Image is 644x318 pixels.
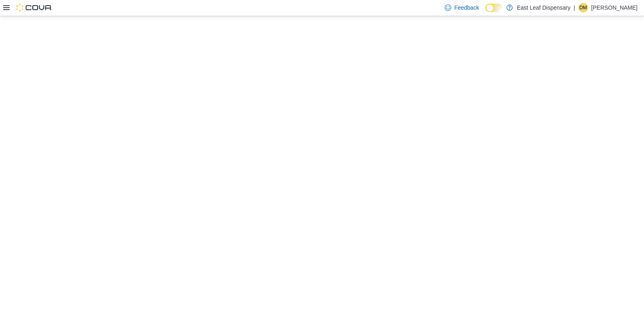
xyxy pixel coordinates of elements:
[574,3,575,12] p: |
[591,3,638,12] p: [PERSON_NAME]
[578,3,588,12] div: Danielle Miller
[485,4,502,12] input: Dark Mode
[16,4,52,12] img: Cova
[517,3,570,12] p: East Leaf Dispensary
[454,4,479,12] span: Feedback
[580,3,587,12] span: DM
